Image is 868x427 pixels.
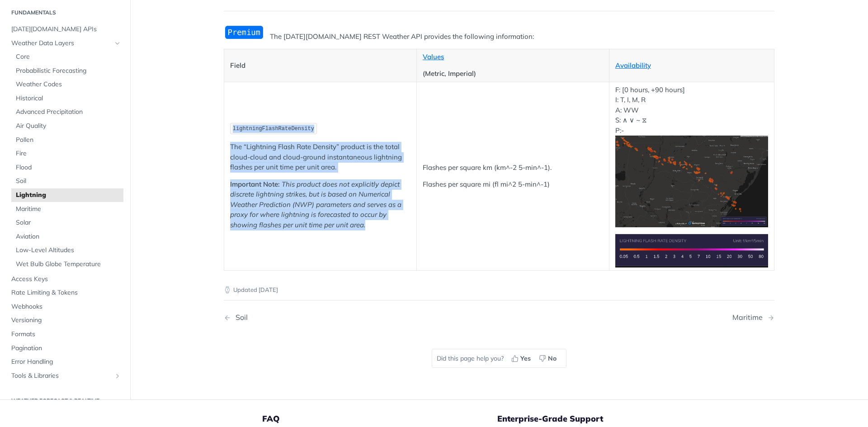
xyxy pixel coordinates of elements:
[7,356,123,369] a: Error Handling
[16,94,121,103] span: Historical
[615,246,768,254] span: Expand image
[224,286,774,295] p: Updated [DATE]
[230,61,410,71] p: Field
[7,369,123,383] a: Tools & LibrariesShow subpages for Tools & Libraries
[114,372,121,380] button: Show subpages for Tools & Libraries
[11,275,121,284] span: Access Keys
[7,397,123,405] h2: Weather Forecast & realtime
[11,147,123,161] a: Fire
[11,133,123,147] a: Pollen
[262,413,497,424] h5: FAQ
[520,354,531,363] span: Yes
[233,126,314,132] span: lightningFlashRateDensity
[16,52,121,61] span: Core
[508,352,536,365] button: Yes
[11,175,123,188] a: Soil
[16,260,121,269] span: Wet Bulb Globe Temperature
[7,23,123,36] a: [DATE][DOMAIN_NAME] APIs
[16,177,121,186] span: Soil
[536,352,561,365] button: No
[423,52,444,61] a: Values
[230,180,280,188] strong: Important Note:
[615,85,768,227] p: F: [0 hours, +90 hours] I: T, I, M, R A: WW S: ∧ ∨ ~ ⧖ P:-
[11,258,123,271] a: Wet Bulb Globe Temperature
[423,69,603,79] p: (Metric, Imperial)
[16,66,121,75] span: Probabilistic Forecasting
[11,230,123,244] a: Aviation
[497,413,709,424] h5: Enterprise-Grade Support
[16,136,121,145] span: Pollen
[7,37,123,50] a: Weather Data LayersHide subpages for Weather Data Layers
[11,92,123,105] a: Historical
[615,234,768,267] img: Lightning Flash Rate Density Legend
[732,313,767,322] div: Maritime
[11,216,123,230] a: Solar
[7,286,123,300] a: Rate Limiting & Tokens
[7,9,123,17] h2: Fundamentals
[11,371,112,380] span: Tools & Libraries
[423,163,603,173] p: Flashes per square km (km^-2 5-min^-1).
[7,272,123,286] a: Access Keys
[230,180,401,229] em: This product does not explicitly depict discrete lightning strikes, but is based on Numerical Wea...
[432,349,566,368] div: Did this page help you?
[16,108,121,117] span: Advanced Precipitation
[11,244,123,258] a: Low-Level Altitudes
[7,314,123,328] a: Versioning
[732,313,774,322] a: Next Page: Maritime
[423,179,603,190] p: Flashes per square mi (fl mi^2 5-min^-1)
[16,122,121,131] span: Air Quality
[11,161,123,174] a: Flood
[615,136,768,227] img: Lightning Flash Rate Density Heatmap
[11,64,123,78] a: Probabilistic Forecasting
[11,119,123,133] a: Air Quality
[7,342,123,355] a: Pagination
[7,328,123,341] a: Formats
[11,50,123,64] a: Core
[230,142,410,173] p: The “Lightning Flash Rate Density” product is the total cloud-cloud and cloud-ground instantaneou...
[224,313,460,322] a: Previous Page: Soil
[11,25,121,34] span: [DATE][DOMAIN_NAME] APIs
[11,316,121,325] span: Versioning
[16,246,121,255] span: Low-Level Altitudes
[224,32,774,42] p: The [DATE][DOMAIN_NAME] REST Weather API provides the following information:
[16,150,121,159] span: Fire
[11,39,112,48] span: Weather Data Layers
[7,300,123,314] a: Webhooks
[11,106,123,119] a: Advanced Precipitation
[231,313,248,322] div: Soil
[16,80,121,89] span: Weather Codes
[11,330,121,339] span: Formats
[16,232,121,241] span: Aviation
[16,219,121,228] span: Solar
[11,202,123,216] a: Maritime
[16,163,121,172] span: Flood
[615,177,768,185] span: Expand image
[11,358,121,367] span: Error Handling
[548,354,557,363] span: No
[11,78,123,92] a: Weather Codes
[11,289,121,298] span: Rate Limiting & Tokens
[16,191,121,200] span: Lightning
[11,188,123,202] a: Lightning
[11,344,121,353] span: Pagination
[11,302,121,311] span: Webhooks
[615,61,651,70] a: Availability
[16,205,121,214] span: Maritime
[224,304,774,331] nav: Pagination Controls
[114,40,121,47] button: Hide subpages for Weather Data Layers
